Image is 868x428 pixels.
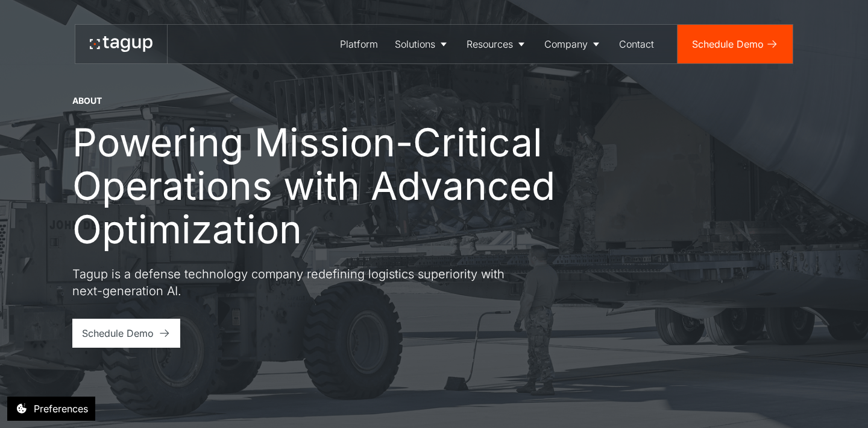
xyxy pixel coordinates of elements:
[386,25,458,63] a: Solutions
[340,37,378,51] div: Platform
[619,37,654,51] div: Contact
[34,401,88,416] div: Preferences
[82,326,154,340] div: Schedule Demo
[72,319,180,348] a: Schedule Demo
[536,25,611,63] a: Company
[678,25,793,63] a: Schedule Demo
[458,25,536,63] a: Resources
[692,37,764,51] div: Schedule Demo
[72,266,506,299] p: Tagup is a defense technology company redefining logistics superiority with next-generation AI.
[72,95,102,107] div: About
[332,25,386,63] a: Platform
[395,37,435,51] div: Solutions
[544,37,588,51] div: Company
[72,121,579,251] h1: Powering Mission-Critical Operations with Advanced Optimization
[467,37,513,51] div: Resources
[611,25,662,63] a: Contact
